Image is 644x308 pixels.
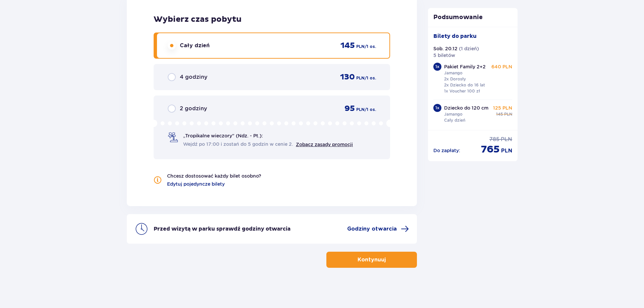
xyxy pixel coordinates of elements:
span: 145 [340,41,355,51]
h3: Wybierz czas pobytu [154,14,390,24]
a: Zobacz zasady promocji [296,142,353,147]
p: Jamango [444,111,463,117]
span: PLN [356,107,365,113]
p: Przed wizytą w parku sprawdź godziny otwarcia [154,225,290,233]
a: Edytuj pojedyncze bilety [167,181,225,187]
p: Cały dzień [444,117,465,123]
p: ( 1 dzień ) [459,45,479,52]
span: / 1 os. [365,75,376,81]
span: / 1 os. [365,107,376,113]
p: 2x Dorosły 2x Dziecko do 16 lat 1x Voucher 100 zł [444,76,485,94]
span: PLN [501,147,512,155]
span: / 1 os. [365,44,376,50]
span: 130 [340,72,355,82]
span: Wejdź po 17:00 i zostań do 5 godzin w cenie 2. [183,141,293,147]
span: 785 [489,136,499,143]
span: „Tropikalne wieczory" (Ndz. - Pt.): [183,132,263,139]
span: PLN [504,111,512,117]
p: Jamango [444,70,463,76]
span: Godziny otwarcia [347,225,397,233]
span: Cały dzień [180,42,210,49]
button: Kontynuuj [326,252,417,268]
span: 2 godziny [180,105,207,112]
p: Bilety do parku [433,33,477,40]
p: Podsumowanie [428,13,518,21]
span: 95 [344,104,355,114]
p: 125 PLN [493,105,512,111]
span: PLN [501,136,512,143]
p: Chcesz dostosować każdy bilet osobno? [167,173,261,179]
span: 4 godziny [180,73,207,81]
p: Dziecko do 120 cm [444,105,488,111]
span: 765 [481,143,500,156]
div: 1 x [433,104,441,112]
p: Pakiet Family 2+2 [444,63,486,70]
p: 640 PLN [491,63,512,70]
p: 5 biletów [433,52,455,59]
a: Godziny otwarcia [347,225,409,233]
span: 145 [496,111,503,117]
span: PLN [356,44,365,50]
p: Sob. 20.12 [433,45,458,52]
span: PLN [356,75,365,81]
p: Kontynuuj [358,256,386,263]
div: 1 x [433,63,441,71]
p: Do zapłaty : [433,147,460,154]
